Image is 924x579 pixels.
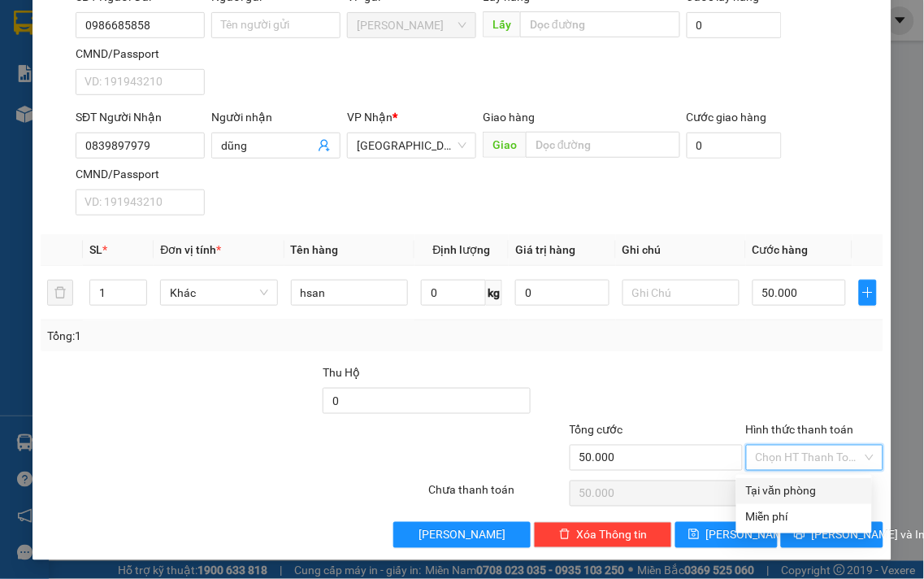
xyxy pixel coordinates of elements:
[393,522,531,548] button: [PERSON_NAME]
[675,522,778,548] button: save[PERSON_NAME]
[483,111,535,124] span: Giao hàng
[746,508,862,526] div: Miễn phí
[433,243,491,256] span: Định lượng
[688,529,700,542] span: save
[483,11,520,37] span: Lấy
[687,111,767,124] label: Cước giao hàng
[515,280,609,306] input: 0
[559,529,570,542] span: delete
[781,522,883,548] button: printer[PERSON_NAME] và In
[14,50,144,70] div: Duy
[12,102,146,122] div: 50.000
[419,526,505,544] span: [PERSON_NAME]
[291,280,408,306] input: VD: Bàn, Ghế
[526,132,680,158] input: Dọc đường
[427,481,568,510] div: Chưa thanh toán
[76,108,205,126] div: SĐT Người Nhận
[616,234,746,266] th: Ghi chú
[14,14,39,31] span: Gửi:
[14,14,144,50] div: [PERSON_NAME]
[859,280,877,306] button: plus
[357,133,466,158] span: Đà Lạt
[155,14,320,50] div: [GEOGRAPHIC_DATA]
[211,108,341,126] div: Người nhận
[706,526,793,544] span: [PERSON_NAME]
[12,104,89,121] span: CƯỚC RỒI :
[623,280,740,306] input: Ghi Chú
[76,165,205,183] div: CMND/Passport
[357,13,466,37] span: Phan Thiết
[520,11,680,37] input: Dọc đường
[746,482,862,500] div: Tại văn phòng
[14,70,144,93] div: 0944700705
[746,423,854,436] label: Hình thức thanh toán
[753,243,809,256] span: Cước hàng
[291,243,339,256] span: Tên hàng
[687,133,782,159] input: Cước giao hàng
[347,111,393,124] span: VP Nhận
[577,526,648,544] span: Xóa Thông tin
[47,327,358,345] div: Tổng: 1
[47,280,73,306] button: delete
[570,423,623,436] span: Tổng cước
[170,281,267,305] span: Khác
[483,132,526,158] span: Giao
[160,243,221,256] span: Đơn vị tính
[155,14,194,31] span: Nhận:
[486,280,502,306] span: kg
[318,139,331,152] span: user-add
[794,529,805,542] span: printer
[155,70,320,93] div: 0913360352
[687,12,782,38] input: Cước lấy hàng
[89,243,102,256] span: SL
[155,50,320,70] div: Nga
[534,522,672,548] button: deleteXóa Thông tin
[860,286,876,299] span: plus
[515,243,575,256] span: Giá trị hàng
[76,45,205,63] div: CMND/Passport
[323,366,360,379] span: Thu Hộ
